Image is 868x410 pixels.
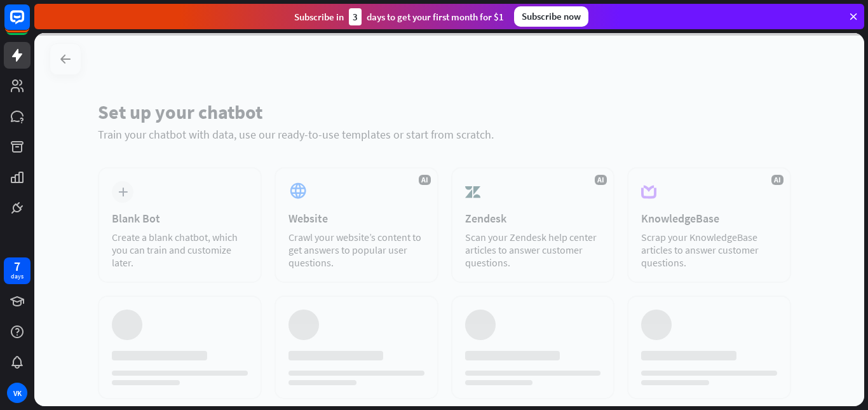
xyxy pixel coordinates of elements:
[7,383,27,403] div: VK
[514,6,588,27] div: Subscribe now
[11,272,24,281] div: days
[349,8,362,25] div: 3
[14,261,20,272] div: 7
[294,8,504,25] div: Subscribe in days to get your first month for $1
[4,257,31,284] a: 7 days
